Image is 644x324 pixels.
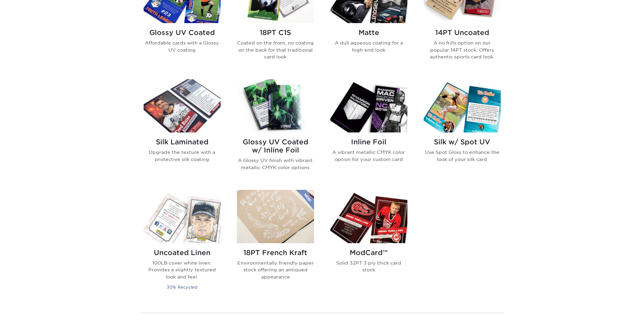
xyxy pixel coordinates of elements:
[237,79,314,182] a: Glossy UV Coated w/ Inline Foil Trading Cards Glossy UV Coated w/ Inline Foil A Glossy UV finish ...
[330,79,407,132] img: Inline Foil Trading Cards
[330,190,407,299] a: ModCard™ Trading Cards ModCard™ Solid 32PT 3 ply thick card stock
[424,149,501,163] p: Use Spot Gloss to enhance the look of your silk card
[237,259,314,280] p: Environmentally friendly paper stock offering an antiqued appearance
[144,39,221,53] p: Affordable cards with a Glossy UV coating
[424,79,501,132] img: Silk w/ Spot UV Trading Cards
[237,29,314,37] h2: 18PT C1S
[144,149,221,163] p: Upgrade the texture with a protective silk coating
[424,79,501,182] a: Silk w/ Spot UV Trading Cards Silk w/ Spot UV Use Spot Gloss to enhance the look of your silk card
[330,79,407,182] a: Inline Foil Trading Cards Inline Foil A vibrant metallic CMYK color option for your custom card
[144,79,221,132] img: Silk Laminated Trading Cards
[237,157,314,171] p: A Glossy UV finish with vibrant metallic CMYK color options
[167,285,197,290] small: 30% Recycled
[330,190,407,243] img: ModCard™ Trading Cards
[237,138,314,154] h2: Glossy UV Coated w/ Inline Foil
[144,190,221,299] a: Uncoated Linen Trading Cards Uncoated Linen 100LB cover white linen. Provides a slightly textured...
[237,190,314,299] a: 18PT French Kraft Trading Cards 18PT French Kraft Environmentally friendly paper stock offering a...
[237,39,314,60] p: Coated on the front, no coating on the back for that traditional card look
[144,79,221,182] a: Silk Laminated Trading Cards Silk Laminated Upgrade the texture with a protective silk coating
[144,190,221,243] img: Uncoated Linen Trading Cards
[144,249,221,257] h2: Uncoated Linen
[330,29,407,37] h2: Matte
[424,39,501,60] p: A no frills option on our popular 14PT stock. Offers authentic sports card look.
[144,29,221,37] h2: Glossy UV Coated
[237,249,314,257] h2: 18PT French Kraft
[424,138,501,146] h2: Silk w/ Spot UV
[237,190,314,243] img: 18PT French Kraft Trading Cards
[330,149,407,163] p: A vibrant metallic CMYK color option for your custom card
[297,190,314,210] img: New Product
[144,138,221,146] h2: Silk Laminated
[330,259,407,273] p: Solid 32PT 3 ply thick card stock
[330,249,407,257] h2: ModCard™
[144,259,221,280] p: 100LB cover white linen. Provides a slightly textured look and feel.
[237,79,314,132] img: Glossy UV Coated w/ Inline Foil Trading Cards
[424,29,501,37] h2: 14PT Uncoated
[330,138,407,146] h2: Inline Foil
[330,39,407,53] p: A dull aqueous coating for a high end look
